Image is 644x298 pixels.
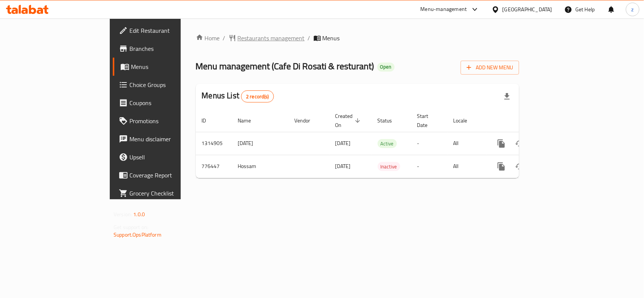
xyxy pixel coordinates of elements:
[129,171,211,180] span: Coverage Report
[229,34,305,43] a: Restaurants management
[223,34,226,43] li: /
[196,34,519,43] nav: breadcrumb
[113,166,217,184] a: Coverage Report
[113,148,217,166] a: Upsell
[113,112,217,130] a: Promotions
[129,116,211,125] span: Promotions
[241,90,274,102] div: Total records count
[113,58,217,76] a: Menus
[131,62,211,71] span: Menus
[335,161,351,171] span: [DATE]
[378,116,402,125] span: Status
[378,162,400,171] span: Inactive
[377,63,395,72] div: Open
[113,40,217,58] a: Branches
[232,155,289,178] td: Hossam
[510,157,529,176] button: Change Status
[632,5,634,14] span: z
[129,134,211,144] span: Menu disclaimer
[113,130,217,148] a: Menu disclaimer
[241,93,274,100] span: 2 record(s)
[308,34,310,43] li: /
[129,80,211,89] span: Choice Groups
[113,76,217,94] a: Choice Groups
[232,132,289,155] td: [DATE]
[129,26,211,35] span: Edit Restaurant
[113,184,217,202] a: Grocery Checklist
[323,34,340,43] span: Menus
[378,139,397,148] span: Active
[129,189,211,198] span: Grocery Checklist
[503,5,552,14] div: [GEOGRAPHIC_DATA]
[498,87,516,105] div: Export file
[113,21,217,40] a: Edit Restaurant
[129,98,211,107] span: Coupons
[411,155,447,178] td: -
[133,209,145,219] span: 1.0.0
[421,5,467,14] div: Menu-management
[129,44,211,53] span: Branches
[447,132,486,155] td: All
[129,153,211,162] span: Upsell
[510,134,529,153] button: Change Status
[335,138,351,148] span: [DATE]
[238,34,305,43] span: Restaurants management
[335,112,363,130] span: Created On
[461,61,519,75] button: Add New Menu
[238,116,261,125] span: Name
[492,134,510,153] button: more
[411,132,447,155] td: -
[196,109,571,178] table: enhanced table
[295,116,320,125] span: Vendor
[202,116,216,125] span: ID
[114,222,148,232] span: Get support on:
[486,109,571,132] th: Actions
[196,58,374,75] span: Menu management ( Cafe Di Rosati & resturant )
[113,94,217,112] a: Coupons
[378,139,397,148] div: Active
[114,230,161,240] a: Support.OpsPlatform
[202,90,274,102] h2: Menus List
[377,64,395,70] span: Open
[453,116,477,125] span: Locale
[417,112,438,130] span: Start Date
[114,209,132,219] span: Version:
[447,155,486,178] td: All
[467,63,513,72] span: Add New Menu
[492,157,510,176] button: more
